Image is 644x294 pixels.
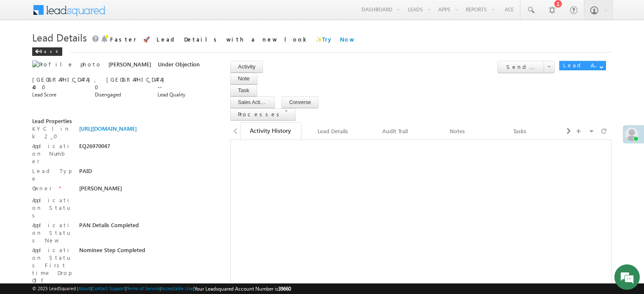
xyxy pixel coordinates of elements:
[240,122,301,139] a: Activity History
[32,142,75,165] label: Application Number
[79,221,153,233] div: PAN Details Completed
[194,286,291,292] span: Your Leadsquared Account Number is
[498,61,544,73] button: Send Email
[322,36,355,43] a: Try Now
[32,91,90,99] div: Lead Score
[32,47,62,56] div: Back
[79,184,122,192] span: [PERSON_NAME]
[496,126,543,136] div: Tasks
[79,246,153,258] div: Nominee Step Completed
[32,76,169,83] span: [GEOGRAPHIC_DATA], [GEOGRAPHIC_DATA]
[158,83,216,91] div: --
[92,286,125,291] a: Contact Support
[230,85,257,96] button: Task
[434,126,481,136] div: Notes
[563,61,599,69] div: Lead Actions
[427,122,489,140] a: Notes
[365,122,426,140] a: Audit Trail
[230,96,275,108] button: Sales Activity
[127,286,160,291] a: Terms of Service
[278,286,291,292] span: 39660
[32,167,75,182] label: Lead Type
[489,122,551,140] a: Tasks
[230,61,263,73] button: Activity
[161,286,193,291] a: Acceptable Use
[552,122,614,140] a: Documents
[32,221,75,244] label: Application Status New
[559,126,606,136] div: Documents
[309,126,356,136] div: Lead Details
[95,83,153,91] div: 0
[95,91,153,99] div: Disengaged
[110,36,355,43] span: Faster 🚀 Lead Details with a new look ✨
[230,108,296,121] button: Processes
[371,126,418,136] div: Audit Trail
[108,60,151,68] span: [PERSON_NAME]
[32,125,75,140] label: KYC link 2_0
[32,285,291,293] span: © 2025 LeadSquared | | | | |
[302,122,364,140] a: Lead Details
[158,60,200,68] span: Under Objection
[230,73,257,85] button: Note
[506,63,563,70] span: Send Email
[78,286,91,291] a: About
[32,60,102,68] img: Profile photo
[79,125,137,132] a: [URL][DOMAIN_NAME]
[32,246,75,284] label: Application Status First time Drop Off
[238,110,282,118] span: Processes
[32,117,72,124] span: Lead Properties
[32,83,90,91] div: 400
[32,30,87,44] span: Lead Details
[32,184,52,192] label: Owner
[158,91,216,99] div: Lead Quality
[32,196,75,219] label: Application Status
[559,61,606,70] button: Lead Actions
[32,68,92,75] a: +xx-xxxxxxxx62
[79,167,153,179] div: PAID
[32,47,66,54] a: Back
[247,126,294,135] div: Activity History
[79,142,153,154] div: EQ26970047
[282,96,318,108] button: Converse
